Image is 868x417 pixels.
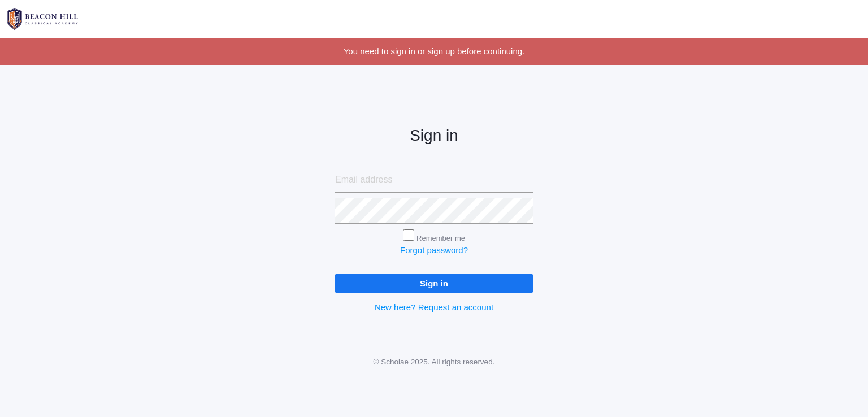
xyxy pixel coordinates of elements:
label: Remember me [416,234,465,242]
h2: Sign in [335,127,533,145]
input: Email address [335,167,533,193]
a: Forgot password? [400,245,468,255]
a: New here? Request an account [375,302,493,312]
input: Sign in [335,274,533,293]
